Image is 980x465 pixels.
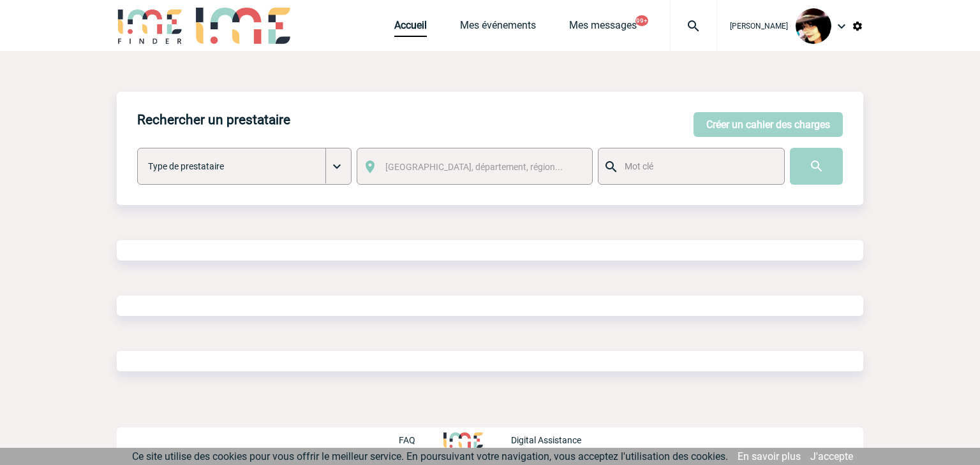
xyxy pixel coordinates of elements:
[796,8,831,44] img: 101023-0.jpg
[399,433,443,445] a: FAQ
[738,450,801,462] a: En savoir plus
[635,15,648,26] button: 99+
[730,22,788,31] span: [PERSON_NAME]
[132,450,728,462] span: Ce site utilise des cookies pour vous offrir le meilleur service. En poursuivant votre navigation...
[399,435,415,445] p: FAQ
[569,19,637,37] a: Mes messages
[394,19,427,37] a: Accueil
[443,433,483,448] img: http://www.idealmeetingsevents.fr/
[621,158,773,175] input: Mot clé
[790,148,843,185] input: Submit
[137,112,290,127] h4: Rechercher un prestataire
[117,8,183,44] img: IME-Finder
[511,435,581,445] p: Digital Assistance
[810,450,853,462] a: J'accepte
[385,162,563,172] span: [GEOGRAPHIC_DATA], département, région...
[460,19,536,37] a: Mes événements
